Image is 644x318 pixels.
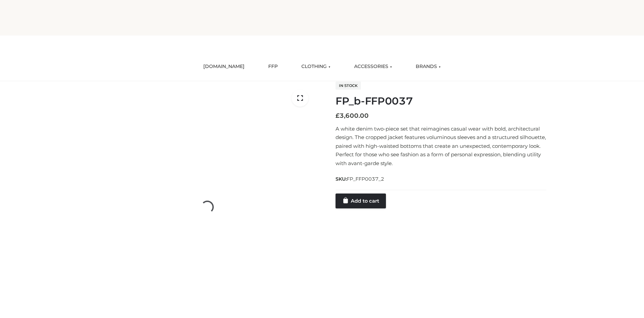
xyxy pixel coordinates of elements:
h1: FP_b-FFP0037 [336,95,546,107]
span: FP_FFP0037_2 [347,176,384,182]
p: A white denim two-piece set that reimagines casual wear with bold, architectural design. The crop... [336,124,546,168]
a: Add to cart [336,194,386,208]
a: CLOTHING [296,59,336,74]
a: FFP [263,59,283,74]
a: BRANDS [411,59,446,74]
bdi: 3,600.00 [336,112,369,119]
span: In stock [336,82,361,90]
a: [DOMAIN_NAME] [198,59,250,74]
a: ACCESSORIES [349,59,397,74]
span: £ [336,112,340,119]
span: SKU: [336,175,385,183]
